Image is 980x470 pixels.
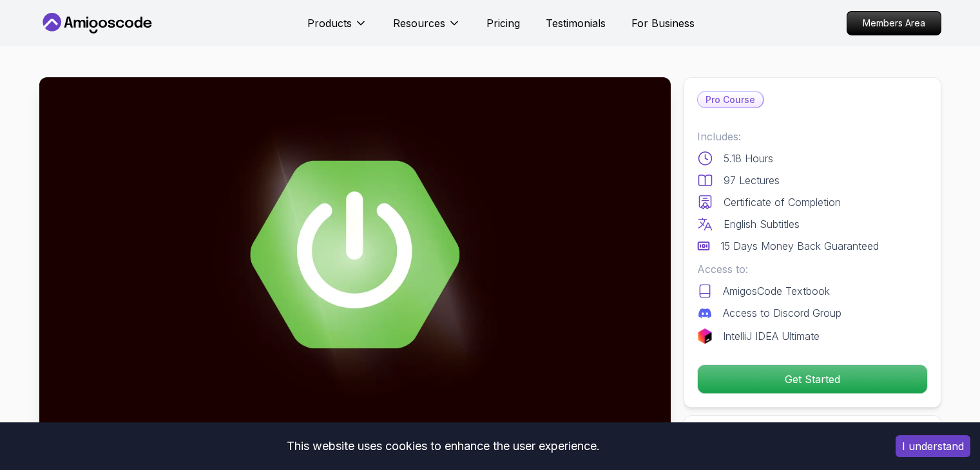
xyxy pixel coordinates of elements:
[546,15,606,31] a: Testimonials
[723,305,841,321] p: Access to Discord Group
[847,11,941,35] a: Members Area
[486,15,520,31] a: Pricing
[631,15,695,31] a: For Business
[39,77,671,432] img: advanced-spring-boot_thumbnail
[697,364,928,394] button: Get Started
[697,129,928,144] p: Includes:
[307,15,367,41] button: Products
[698,92,763,108] p: Pro Course
[720,238,879,254] p: 15 Days Money Back Guaranteed
[724,216,800,232] p: English Subtitles
[697,261,928,277] p: Access to:
[698,365,927,393] p: Get Started
[393,15,445,31] p: Resources
[724,173,780,188] p: 97 Lectures
[10,432,876,460] div: This website uses cookies to enhance the user experience.
[896,435,970,457] button: Accept cookies
[724,151,773,166] p: 5.18 Hours
[724,194,841,210] p: Certificate of Completion
[723,328,820,344] p: IntelliJ IDEA Ultimate
[697,328,713,344] img: jetbrains logo
[393,15,461,41] button: Resources
[847,12,941,35] p: Members Area
[723,283,830,299] p: AmigosCode Textbook
[307,15,352,31] p: Products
